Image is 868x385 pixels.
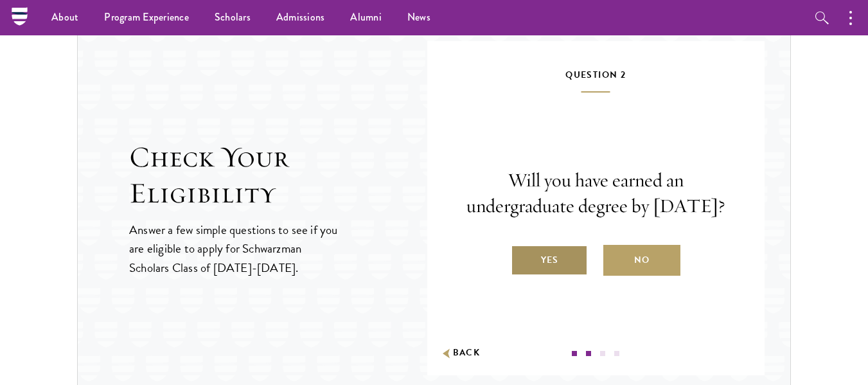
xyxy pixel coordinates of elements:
button: Back [440,346,481,360]
p: Answer a few simple questions to see if you are eligible to apply for Schwarzman Scholars Class o... [129,220,339,276]
h2: Check Your Eligibility [129,139,427,211]
p: Will you have earned an undergraduate degree by [DATE]? [466,168,727,219]
label: Yes [511,245,588,276]
h5: Question 2 [466,67,727,93]
label: No [603,245,680,276]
